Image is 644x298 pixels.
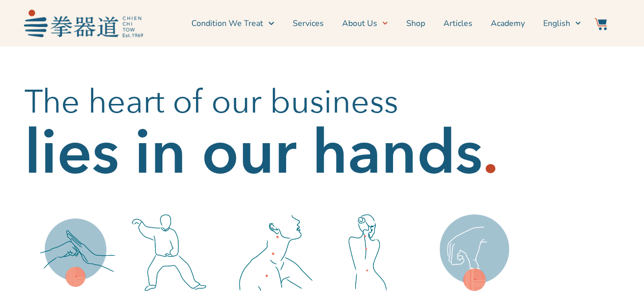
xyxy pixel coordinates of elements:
h2: The heart of our business [24,82,620,123]
a: About Us [342,11,388,36]
a: Shop [406,11,425,36]
a: Services [293,11,324,36]
span: English [543,17,570,30]
a: Condition We Treat [191,11,274,36]
nav: Menu [148,11,581,36]
h2: lies in our hands [24,133,483,174]
a: Articles [443,11,472,36]
a: Academy [491,11,525,36]
h2: . [483,133,498,174]
a: English [543,11,581,36]
img: Website Icon-03 [595,18,607,30]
